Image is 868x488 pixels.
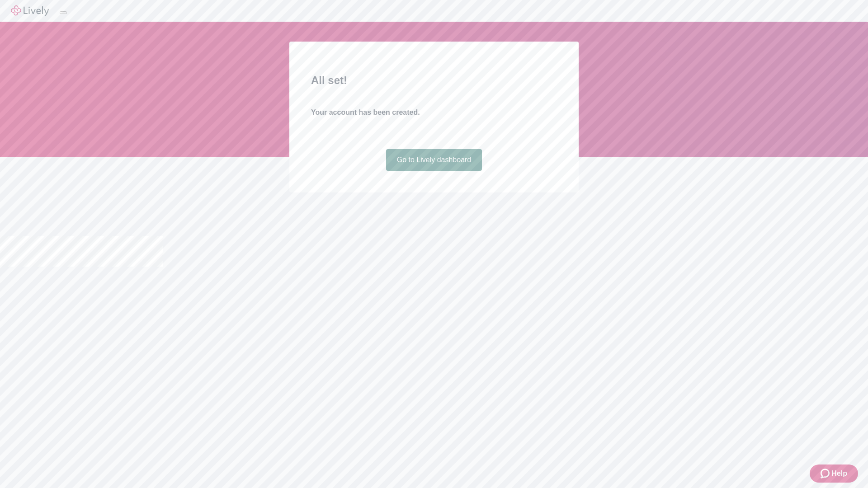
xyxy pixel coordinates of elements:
[821,468,831,479] svg: Zendesk support icon
[311,107,557,118] h4: Your account has been created.
[60,11,67,14] button: Log out
[11,5,49,16] img: Lively
[386,149,482,171] a: Go to Lively dashboard
[831,468,847,479] span: Help
[311,72,557,89] h2: All set!
[810,465,858,483] button: Zendesk support iconHelp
